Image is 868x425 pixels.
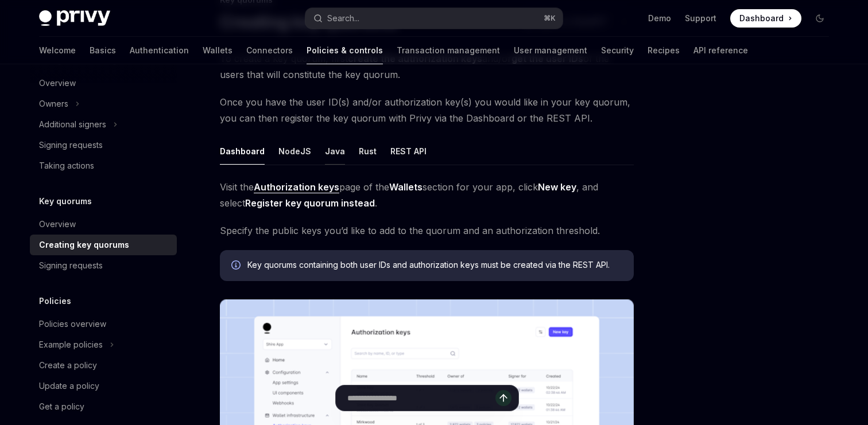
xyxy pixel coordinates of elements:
a: Basics [90,37,116,64]
a: Signing requests [30,255,177,276]
h5: Key quorums [39,194,92,208]
div: Creating key quorums [39,238,129,252]
a: Dashboard [730,9,801,28]
a: Support [685,13,716,24]
img: dark logo [39,10,110,26]
div: Signing requests [39,138,103,152]
strong: New key [538,181,576,193]
a: Demo [648,13,671,24]
button: Toggle Additional signers section [30,114,177,135]
span: Key quorums containing both user IDs and authorization keys must be created via the REST API. [247,259,622,271]
strong: Wallets [389,181,423,193]
div: Rust [359,138,377,165]
div: Overview [39,76,76,90]
span: Visit the page of the section for your app, click , and select . [220,179,634,211]
div: Overview [39,217,76,231]
strong: Authorization keys [254,181,339,193]
strong: Register key quorum instead [245,197,375,209]
div: NodeJS [278,138,311,165]
span: Dashboard [739,13,784,24]
a: Overview [30,73,177,93]
div: Signing requests [39,259,103,272]
a: Create a policy [30,355,177,376]
div: Search... [327,11,359,25]
a: Signing requests [30,135,177,155]
span: Specify the public keys you’d like to add to the quorum and an authorization threshold. [220,223,634,239]
a: Get a policy [30,396,177,417]
div: Create a policy [39,358,97,372]
a: Wallets [203,37,232,64]
div: Additional signers [39,118,106,131]
svg: Info [231,260,243,272]
div: Policies overview [39,317,106,331]
div: Java [325,138,345,165]
a: Security [601,37,634,64]
a: Authorization keys [254,181,339,193]
a: Transaction management [397,37,500,64]
input: Ask a question... [347,385,495,411]
button: Toggle Example policies section [30,334,177,355]
a: Update a policy [30,376,177,396]
div: Example policies [39,338,103,352]
span: Once you have the user ID(s) and/or authorization key(s) you would like in your key quorum, you c... [220,94,634,126]
div: Owners [39,97,68,111]
a: User management [514,37,587,64]
button: Toggle dark mode [811,9,829,28]
a: Connectors [246,37,293,64]
div: Dashboard [220,138,265,165]
div: Get a policy [39,400,84,414]
div: Taking actions [39,159,94,173]
span: To create a key quorum, first and/or of the users that will constitute the key quorum. [220,50,634,83]
a: Welcome [39,37,76,64]
button: Send message [495,390,511,406]
a: API reference [693,37,748,64]
div: Update a policy [39,379,99,393]
a: Creating key quorums [30,235,177,255]
a: Recipes [648,37,680,64]
a: Policies overview [30,314,177,334]
span: ⌘ K [544,14,556,23]
button: Open search [305,8,563,29]
a: Taking actions [30,155,177,176]
a: Overview [30,214,177,235]
h5: Policies [39,294,71,308]
div: REST API [390,138,427,165]
button: Toggle Owners section [30,93,177,114]
a: Authentication [130,37,189,64]
a: Policies & controls [307,37,383,64]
